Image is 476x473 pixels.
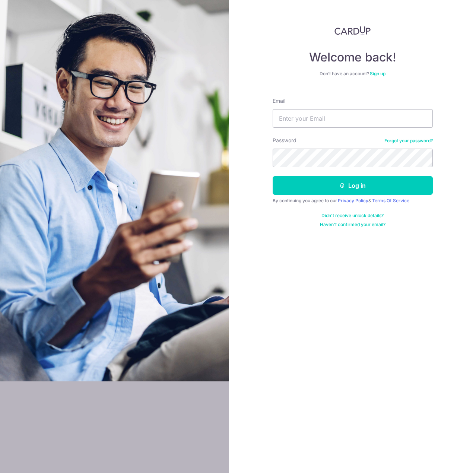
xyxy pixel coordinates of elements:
[372,198,409,203] a: Terms Of Service
[334,26,371,35] img: CardUp Logo
[370,71,385,76] a: Sign up
[273,50,433,65] h4: Welcome back!
[321,213,384,219] a: Didn't receive unlock details?
[273,137,296,144] label: Password
[273,97,285,105] label: Email
[273,176,433,195] button: Log in
[320,222,385,228] a: Haven't confirmed your email?
[273,109,433,128] input: Enter your Email
[273,198,433,204] div: By continuing you agree to our &
[338,198,368,203] a: Privacy Policy
[384,138,433,144] a: Forgot your password?
[273,71,433,77] div: Don’t have an account?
